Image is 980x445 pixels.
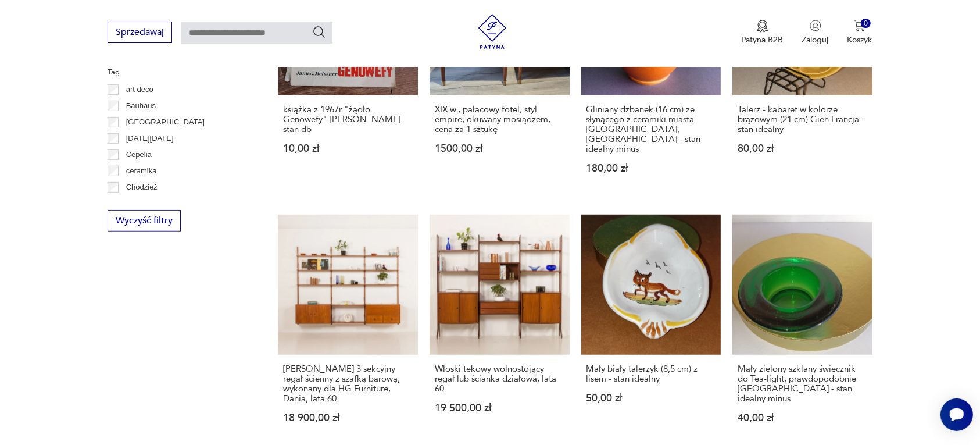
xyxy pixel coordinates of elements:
[126,165,157,177] p: ceramika
[126,181,158,194] p: Chodzież
[586,163,716,173] p: 180,00 zł
[738,144,867,154] p: 80,00 zł
[126,99,156,112] p: Bauhaus
[283,413,413,423] p: 18 900,00 zł
[108,22,172,43] button: Sprzedawaj
[738,413,867,423] p: 40,00 zł
[283,364,413,404] h3: [PERSON_NAME] 3 sekcyjny regał ścienny z szafką barową, wykonany dla HG Furniture, Dania, lata 60.
[802,34,829,45] p: Zaloguj
[283,105,413,134] h3: książka z 1967r "żądło Genowefy" [PERSON_NAME] stan db
[742,20,784,45] button: Patyna B2B
[802,20,829,45] button: Zaloguj
[738,364,867,404] h3: Mały zielony szklany świecznik do Tea-light, prawdopodobnie [GEOGRAPHIC_DATA] - stan idealny minus
[126,83,153,96] p: art deco
[312,25,326,39] button: Szukaj
[742,34,784,45] p: Patyna B2B
[126,197,155,210] p: Ćmielów
[126,116,205,129] p: [GEOGRAPHIC_DATA]
[586,393,716,403] p: 50,00 zł
[757,20,768,33] img: Ikona medalu
[847,20,872,45] button: 0Koszyk
[810,20,821,31] img: Ikonka użytkownika
[435,364,564,394] h3: Włoski tekowy wolnostojący regał lub ścianka działowa, lata 60.
[435,105,564,134] h3: XIX w., pałacowy fotel, styl empire, okuwany mosiądzem, cena za 1 sztukę
[940,398,973,431] iframe: Smartsupp widget button
[126,148,152,161] p: Cepelia
[847,34,872,45] p: Koszyk
[854,20,865,31] img: Ikona koszyka
[126,132,174,145] p: [DATE][DATE]
[108,29,172,37] a: Sprzedawaj
[861,19,871,29] div: 0
[738,105,867,134] h3: Talerz - kabaret w kolorze brązowym (21 cm) Gien Francja - stan idealny
[586,364,716,384] h3: Mały biały talerzyk (8,5 cm) z lisem - stan idealny
[108,210,181,232] button: Wyczyść filtry
[435,144,564,154] p: 1500,00 zł
[108,66,250,79] p: Tag
[283,144,413,154] p: 10,00 zł
[586,105,716,154] h3: Gliniany dzbanek (16 cm) ze słynącego z ceramiki miasta [GEOGRAPHIC_DATA], [GEOGRAPHIC_DATA] - st...
[742,20,784,45] a: Ikona medaluPatyna B2B
[435,403,564,413] p: 19 500,00 zł
[475,14,510,49] img: Patyna - sklep z meblami i dekoracjami vintage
